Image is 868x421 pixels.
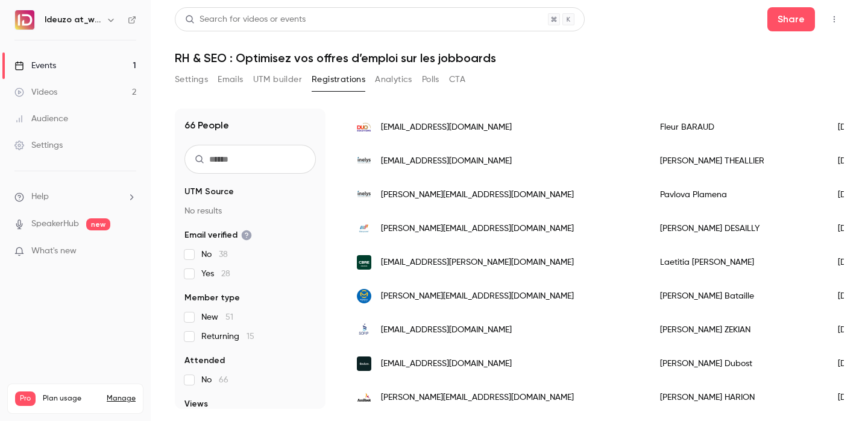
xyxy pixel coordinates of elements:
span: Plan usage [43,394,99,404]
button: UTM builder [253,70,302,89]
button: Share [767,7,815,31]
img: duo-solutions.fr [357,120,371,135]
div: Laetitia [PERSON_NAME] [648,245,826,279]
div: Fleur BARAUD [648,110,826,144]
span: 38 [219,250,228,259]
span: [EMAIL_ADDRESS][DOMAIN_NAME] [381,155,512,168]
span: Pro [15,391,36,406]
div: [PERSON_NAME] Bataille [648,279,826,313]
a: SpeakerHub [31,218,79,230]
h1: 66 People [184,118,229,133]
span: [PERSON_NAME][EMAIL_ADDRESS][DOMAIN_NAME] [381,189,574,201]
img: Ideuzo at_work [15,10,34,30]
button: Registrations [312,70,365,89]
span: Attended [184,355,225,367]
img: inelys.fr [357,188,371,202]
img: finders-pro.fr [357,356,371,371]
div: Audience [14,113,68,125]
span: Views [184,398,208,410]
img: amrest.eu [357,390,371,405]
span: 28 [221,270,230,278]
div: [PERSON_NAME] ZEKIAN [648,313,826,347]
span: Returning [201,331,254,343]
span: 15 [247,332,254,341]
button: Emails [218,70,243,89]
span: [PERSON_NAME][EMAIL_ADDRESS][DOMAIN_NAME] [381,223,574,235]
span: What's new [31,245,77,258]
img: mondialparebrise.fr [357,289,371,303]
span: UTM Source [184,186,234,198]
div: Search for videos or events [185,13,306,26]
div: Settings [14,139,63,151]
h6: Ideuzo at_work [45,14,101,26]
span: [EMAIL_ADDRESS][DOMAIN_NAME] [381,121,512,134]
div: [PERSON_NAME] HARION [648,381,826,414]
span: Yes [201,268,230,280]
p: No results [184,205,316,217]
span: 66 [219,376,228,384]
img: cbre.fr [357,255,371,270]
span: new [86,218,110,230]
div: [PERSON_NAME] Dubost [648,347,826,381]
span: [EMAIL_ADDRESS][PERSON_NAME][DOMAIN_NAME] [381,256,574,269]
button: Analytics [375,70,412,89]
span: New [201,311,233,323]
button: CTA [449,70,465,89]
img: manpower.fr [357,221,371,236]
div: [PERSON_NAME] THEALLIER [648,144,826,178]
div: Events [14,60,56,72]
span: [PERSON_NAME][EMAIL_ADDRESS][DOMAIN_NAME] [381,290,574,303]
h1: RH & SEO : Optimisez vos offres d’emploi sur les jobboards [175,51,844,65]
span: Member type [184,292,240,304]
span: 51 [225,313,233,321]
img: inelys.fr [357,154,371,168]
span: [EMAIL_ADDRESS][DOMAIN_NAME] [381,324,512,337]
span: No [201,374,228,386]
button: Polls [422,70,439,89]
li: help-dropdown-opener [14,191,136,203]
img: sofip-sa.fr [357,323,371,337]
iframe: Noticeable Trigger [122,246,136,257]
div: [PERSON_NAME] DESAILLY [648,212,826,245]
div: Videos [14,86,57,98]
span: No [201,248,228,261]
button: Settings [175,70,208,89]
span: Email verified [184,229,252,241]
div: Pavlova Plamena [648,178,826,212]
span: [EMAIL_ADDRESS][DOMAIN_NAME] [381,358,512,370]
span: Help [31,191,49,203]
a: Manage [107,394,136,404]
span: [PERSON_NAME][EMAIL_ADDRESS][DOMAIN_NAME] [381,391,574,404]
